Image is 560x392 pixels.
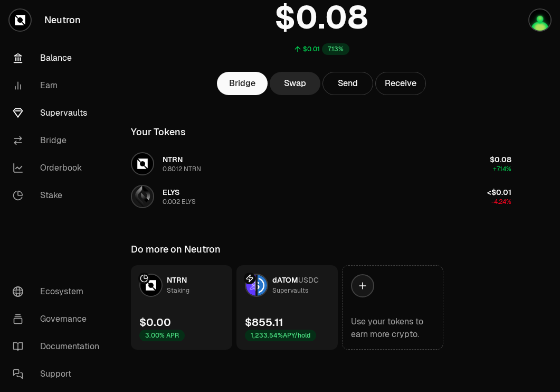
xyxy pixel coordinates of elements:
[163,155,183,164] span: NTRN
[163,188,179,197] span: ELYS
[245,330,316,341] div: 1,233.54% APY/hold
[270,72,320,95] a: Swap
[163,198,196,206] div: 0.002 ELYS
[236,265,338,350] a: dATOM LogoUSDC LogodATOMUSDCSupervaults$855.111,233.54%APY/hold
[131,125,186,139] div: Your Tokens
[491,198,511,206] span: -4.24%
[342,265,443,350] a: Use your tokens to earn more crypto.
[132,153,153,174] img: NTRN Logo
[529,10,550,31] img: Atom Staking
[167,285,189,296] div: Staking
[4,127,114,154] a: Bridge
[322,43,349,55] div: 7.13%
[4,72,114,99] a: Earn
[245,315,283,330] div: $855.11
[4,154,114,182] a: Orderbook
[303,45,320,53] div: $0.01
[4,333,114,360] a: Documentation
[4,305,114,333] a: Governance
[131,265,232,350] a: NTRN LogoNTRNStaking$0.003.00% APR
[246,275,255,296] img: dATOM Logo
[167,275,187,285] span: NTRN
[487,188,511,197] span: <$0.01
[272,285,308,296] div: Supervaults
[4,360,114,388] a: Support
[4,182,114,209] a: Stake
[493,165,511,173] span: +7.14%
[131,242,221,257] div: Do more on Neutron
[140,275,162,296] img: NTRN Logo
[125,181,518,212] button: ELYS LogoELYS0.002 ELYS<$0.01-4.24%
[125,148,518,180] button: NTRN LogoNTRN0.8012 NTRN$0.08+7.14%
[4,44,114,72] a: Balance
[139,330,185,341] div: 3.00% APR
[351,315,434,341] div: Use your tokens to earn more crypto.
[375,72,426,95] button: Receive
[163,165,201,173] div: 0.8012 NTRN
[298,275,319,285] span: USDC
[490,155,511,164] span: $0.08
[4,99,114,127] a: Supervaults
[4,278,114,305] a: Ecosystem
[258,275,267,296] img: USDC Logo
[132,186,153,207] img: ELYS Logo
[139,315,171,330] div: $0.00
[322,72,373,95] button: Send
[272,275,298,285] span: dATOM
[217,72,268,95] a: Bridge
